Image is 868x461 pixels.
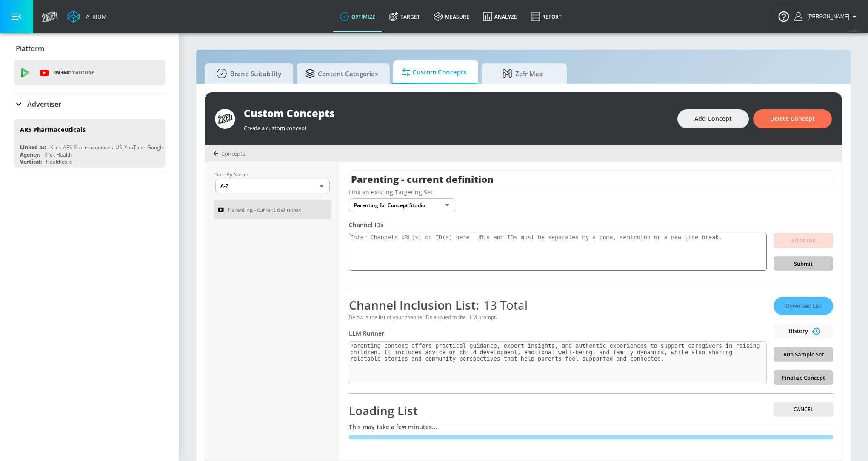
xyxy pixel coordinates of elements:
[44,151,72,158] div: Klick Health
[20,158,42,165] div: Vertical:
[349,221,833,229] div: Channel IDs
[215,179,330,193] div: A-Z
[333,1,382,32] a: optimize
[694,114,732,124] span: Add Concept
[677,109,749,128] button: Add Concept
[479,297,528,313] span: 13 Total
[349,198,455,212] div: Parenting for Concept Studio
[215,170,330,179] p: Sort By Name
[20,125,86,134] div: ARS Pharmaceuticals
[228,205,302,215] span: Parenting - current definition
[524,1,568,32] a: Report
[244,106,669,120] div: Custom Concepts
[349,313,767,321] div: Below is the list of your channel IDs applied to the LLM prompt.
[214,200,331,219] a: Parenting - current definition
[50,144,173,151] div: Klick_ARS Pharmacueticals_US_YouTube_GoogleAds
[349,329,767,337] div: LLM Runner
[14,119,165,168] div: ARS PharmaceuticalsLinked as:Klick_ARS Pharmacueticals_US_YouTube_GoogleAdsAgency:Klick HealthVer...
[14,60,165,85] div: DV360: Youtube
[848,28,859,33] span: v 4.25.4
[83,13,107,20] div: Atrium
[402,62,466,83] span: Custom Concepts
[349,402,418,418] span: Loading List
[382,1,427,32] a: Target
[53,68,94,77] p: DV360:
[213,150,245,157] div: Concepts
[780,236,826,245] span: Clear IDs
[20,151,40,158] div: Agency:
[67,10,107,23] a: Atrium
[305,63,378,84] span: Content Categories
[14,37,165,60] div: Platform
[427,1,476,32] a: measure
[349,423,833,431] div: This may take a few minutes...
[20,144,46,151] div: Linked as:
[804,14,849,20] span: [PERSON_NAME]
[770,114,815,124] span: Delete Concept
[490,63,555,84] span: Zefr Max
[27,100,61,109] p: Advertiser
[780,405,826,414] span: Cancel
[14,92,165,116] div: Advertiser
[16,44,44,53] p: Platform
[794,11,859,22] button: [PERSON_NAME]
[774,402,833,416] button: Cancel
[753,109,832,128] button: Delete Concept
[72,68,94,77] p: Youtube
[244,120,669,132] div: Create a custom concept
[349,341,767,384] textarea: Parenting content offers practical guidance, expert insights, and authentic experiences to suppor...
[349,188,833,196] div: Link an existing Targeting Set
[349,297,767,313] div: Channel Inclusion List:
[213,63,281,84] span: Brand Suitability
[221,150,245,157] span: Concepts
[46,158,72,165] div: Healthcare
[772,4,796,28] button: Open Resource Center
[774,233,833,248] button: Clear IDs
[476,1,524,32] a: Analyze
